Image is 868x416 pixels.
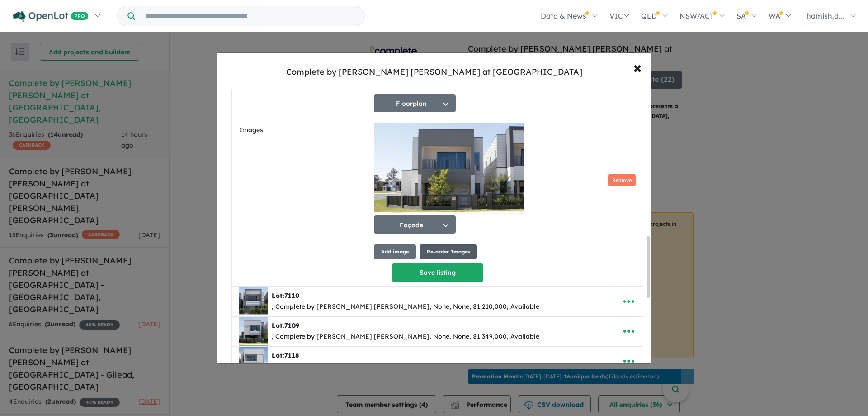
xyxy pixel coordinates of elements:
button: Save listing [392,263,483,282]
div: , Complete by [PERSON_NAME] [PERSON_NAME], None, None, $1,210,000, Available [272,301,539,312]
b: Lot: [272,292,299,300]
img: Complete%20by%20McDonald%20Jones%20at%20Elara%20-%20Marsden%20Park%20-%20Lot%207109___1759959537.jpg [239,317,268,346]
button: Add image [374,244,416,259]
b: Lot: [272,321,299,330]
span: 7109 [284,321,299,330]
input: Try estate name, suburb, builder or developer [137,6,363,26]
button: Remove [608,174,636,187]
img: Openlot PRO Logo White [13,11,89,22]
button: Re-order Images [420,244,477,259]
label: Images [239,125,370,136]
div: , Complete by [PERSON_NAME] [PERSON_NAME], None, None, $1,349,000, Available [272,361,539,372]
img: Complete%20by%20McDonald%20Jones%20at%20Elara%20-%20Marsden%20Park%20-%20Lot%207110___1759959684.jpg [239,287,268,316]
span: × [633,57,642,77]
img: Complete%20by%20McDonald%20Jones%20at%20Elara%20-%20Marsden%20Park%20-%20Lot%207118___1759960579.jpg [239,347,268,376]
div: , Complete by [PERSON_NAME] [PERSON_NAME], None, None, $1,349,000, Available [272,331,539,342]
div: Complete by [PERSON_NAME] [PERSON_NAME] at [GEOGRAPHIC_DATA] [286,66,582,78]
span: hamish.d... [807,11,844,20]
b: Lot: [272,351,299,359]
button: Floorplan [374,94,456,112]
span: 7118 [284,351,299,359]
span: 7110 [284,292,299,300]
img: Complete by McDonald Jones at Elara - Marsden Park - Lot 7128 Façade [374,123,524,214]
button: Façade [374,215,456,234]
